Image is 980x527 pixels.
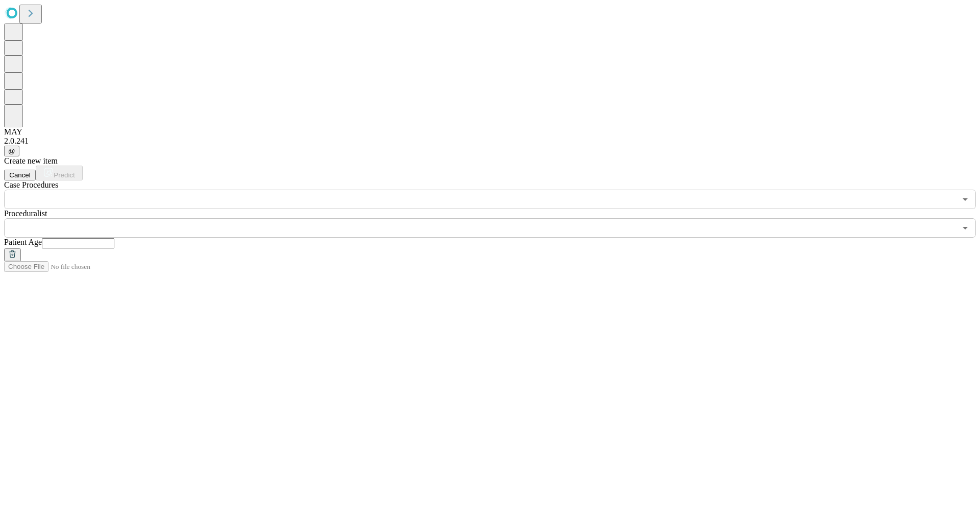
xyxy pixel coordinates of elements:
span: Predict [54,171,75,179]
span: @ [8,147,15,155]
span: Proceduralist [4,209,47,218]
button: Predict [36,166,83,180]
span: Cancel [9,171,31,179]
span: Scheduled Procedure [4,180,58,189]
span: Create new item [4,156,58,165]
button: Open [958,221,972,235]
div: 2.0.241 [4,136,976,146]
span: Patient Age [4,238,42,246]
button: Cancel [4,170,36,180]
div: MAY [4,127,976,136]
button: Open [958,192,972,207]
button: @ [4,146,19,156]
